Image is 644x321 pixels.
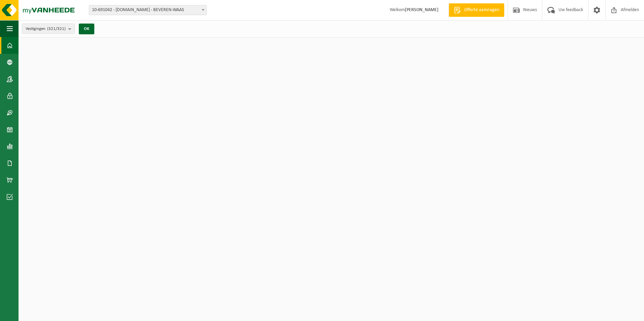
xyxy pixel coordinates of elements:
[405,7,439,12] strong: [PERSON_NAME]
[26,24,66,34] span: Vestigingen
[449,3,504,17] a: Offerte aanvragen
[89,5,206,15] span: 10-691042 - LAMMERTYN.NET - BEVEREN-WAAS
[79,24,94,34] button: OK
[47,27,66,31] count: (321/321)
[22,24,75,34] button: Vestigingen(321/321)
[462,7,501,13] span: Offerte aanvragen
[89,5,207,15] span: 10-691042 - LAMMERTYN.NET - BEVEREN-WAAS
